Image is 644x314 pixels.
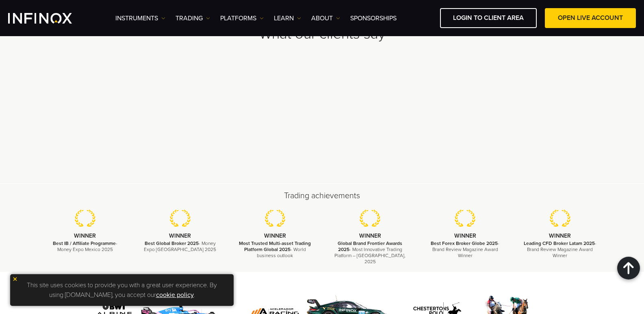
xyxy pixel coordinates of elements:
a: INFINOX Logo [8,13,91,24]
p: - Brand Review Magazine Award Winner [428,240,503,259]
h2: Trading achievements [38,190,607,201]
p: This site uses cookies to provide you with a great user experience. By using [DOMAIN_NAME], you a... [14,278,230,302]
a: OPEN LIVE ACCOUNT [545,8,636,28]
strong: Best IB / Affiliate Programme [53,240,116,246]
strong: WINNER [74,232,96,239]
a: TRADING [176,13,210,23]
strong: WINNER [359,232,381,239]
img: yellow close icon [12,276,18,282]
strong: Global Brand Frontier Awards 2025 [338,240,402,252]
p: - Most Innovative Trading Platform – [GEOGRAPHIC_DATA], 2025 [333,240,408,265]
a: LOGIN TO CLIENT AREA [440,8,537,28]
a: PLATFORMS [220,13,264,23]
a: ABOUT [311,13,340,23]
strong: Best Forex Broker Globe 2025 [431,240,498,246]
p: - Money Expo Mexico 2025 [48,240,123,253]
a: cookie policy [156,291,194,299]
strong: WINNER [264,232,286,239]
strong: Leading CFD Broker Latam 2025 [524,240,595,246]
strong: Best Global Broker 2025 [145,240,199,246]
a: Learn [274,13,301,23]
strong: WINNER [169,232,191,239]
strong: WINNER [454,232,476,239]
a: Instruments [115,13,165,23]
strong: Most Trusted Multi-asset Trading Platform Global 2025 [239,240,311,252]
p: - Money Expo [GEOGRAPHIC_DATA] 2025 [143,240,217,253]
strong: WINNER [549,232,571,239]
p: - World business outlook [238,240,312,259]
a: SPONSORSHIPS [350,13,397,23]
p: - Brand Review Magazine Award Winner [523,240,597,259]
